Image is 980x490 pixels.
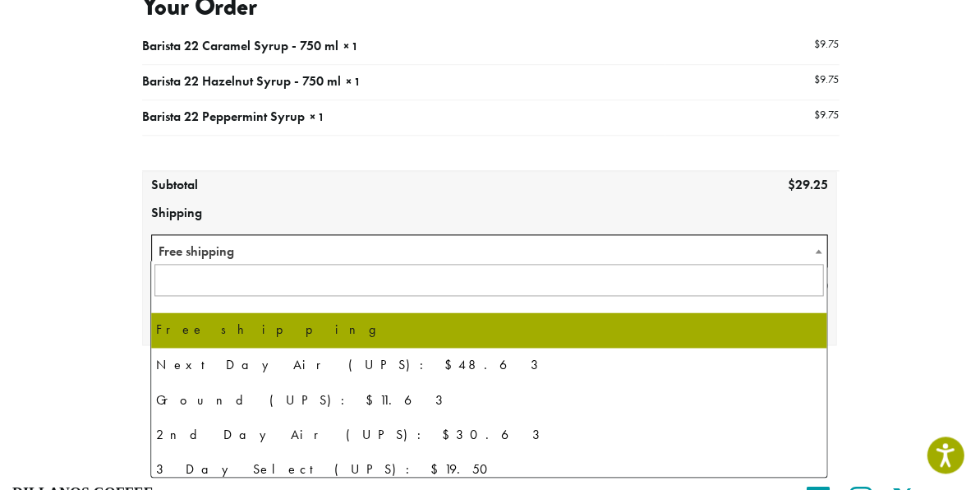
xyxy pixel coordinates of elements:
strong: × 1 [310,109,324,124]
strong: × 1 [343,39,358,53]
span: Barista 22 Hazelnut Syrup - 750 ml [142,72,341,90]
span: $ [787,176,794,193]
li: 3 Day Select (UPS): $19.50 [151,451,826,486]
strong: × 1 [346,74,361,89]
span: $ [814,72,820,86]
bdi: 9.75 [814,37,839,51]
span: Free shipping [151,234,828,267]
bdi: 9.75 [814,108,839,122]
span: $ [814,37,820,51]
li: 2nd Day Air (UPS): $30.63 [151,417,826,451]
span: Barista 22 Peppermint Syrup [142,108,305,125]
span: $ [814,108,820,122]
span: Barista 22 Caramel Syrup - 750 ml [142,37,338,54]
th: Total [143,301,282,332]
th: Tax [143,273,282,301]
span: Free shipping [152,235,827,267]
li: Next Day Air (UPS): $48.63 [151,348,826,382]
th: Subtotal [143,172,282,200]
bdi: 29.25 [787,176,827,193]
li: Ground (UPS): $11.63 [151,382,826,417]
bdi: 9.75 [814,72,839,86]
th: Shipping [143,200,836,228]
li: Free shipping [151,312,826,347]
